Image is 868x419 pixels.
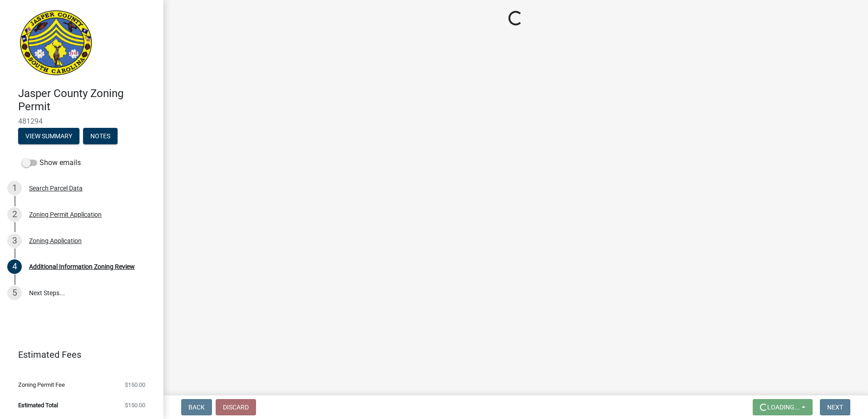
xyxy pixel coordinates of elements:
div: 3 [7,234,22,248]
div: 1 [7,181,22,195]
button: Discard [216,399,256,415]
label: Show emails [22,157,81,168]
h4: Jasper County Zoning Permit [18,87,156,113]
div: 4 [7,259,22,274]
span: Zoning Permit Fee [18,382,65,388]
span: $150.00 [125,382,145,388]
button: Back [181,399,212,415]
span: Estimated Total [18,402,58,408]
a: Estimated Fees [7,346,149,364]
div: Zoning Permit Application [29,211,102,218]
div: Search Parcel Data [29,185,83,191]
div: Zoning Application [29,238,82,244]
button: View Summary [18,128,79,144]
div: 5 [7,286,22,300]
span: 481294 [18,117,145,126]
img: Jasper County, South Carolina [18,10,94,78]
div: 2 [7,207,22,222]
span: $150.00 [125,402,145,408]
wm-modal-confirm: Notes [83,133,118,140]
button: Notes [83,128,118,144]
div: Additional Information Zoning Review [29,263,135,270]
span: Back [188,404,205,411]
button: Next [820,399,850,415]
wm-modal-confirm: Summary [18,133,79,140]
button: Loading... [753,399,813,415]
span: Next [827,404,843,411]
span: Loading... [767,404,800,411]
